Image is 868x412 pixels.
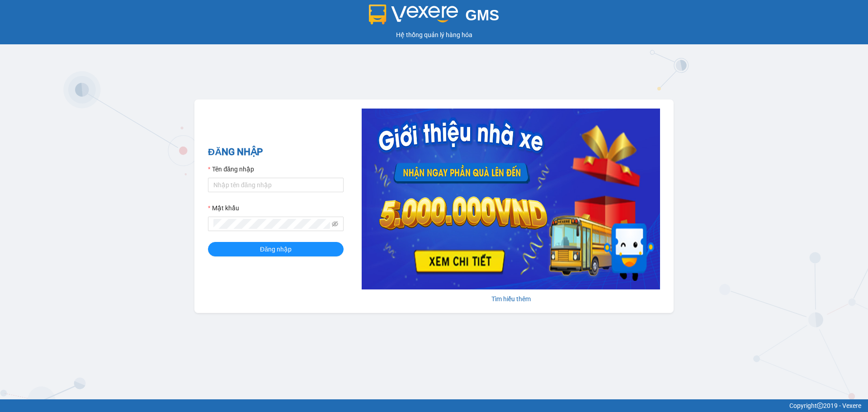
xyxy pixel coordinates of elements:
span: copyright [817,403,823,409]
span: Đăng nhập [260,244,292,254]
img: banner-0 [362,109,660,289]
label: Tên đăng nhập [208,164,254,174]
input: Tên đăng nhập [208,178,344,192]
div: Tìm hiểu thêm [362,294,660,304]
img: logo 2 [369,5,458,24]
div: Copyright 2019 - Vexere [7,401,861,411]
a: GMS [369,14,500,21]
h2: ĐĂNG NHẬP [208,145,344,160]
div: Hệ thống quản lý hàng hóa [2,30,866,40]
input: Mật khẩu [213,219,330,229]
span: GMS [465,7,499,24]
span: eye-invisible [332,221,338,227]
button: Đăng nhập [208,242,344,256]
label: Mật khẩu [208,203,239,213]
